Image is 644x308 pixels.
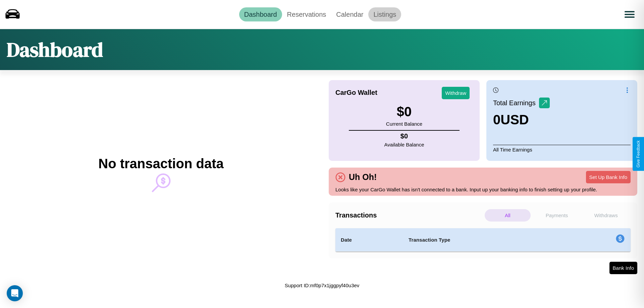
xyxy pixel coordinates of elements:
p: Looks like your CarGo Wallet has isn't connected to a bank. Input up your banking info to finish ... [335,185,631,194]
p: Total Earnings [493,97,539,109]
p: All Time Earnings [493,145,631,154]
a: Listings [368,7,401,21]
h3: $ 0 [386,104,422,119]
p: All [485,209,531,222]
h1: Dashboard [7,36,103,63]
table: simple table [335,228,631,252]
h4: Transactions [335,211,483,219]
p: Withdraws [583,209,629,222]
h4: Date [341,236,398,244]
p: Current Balance [386,119,422,128]
button: Bank Info [609,262,637,274]
button: Withdraw [442,87,470,99]
a: Calendar [331,7,368,21]
a: Dashboard [239,7,282,21]
div: Open Intercom Messenger [7,285,23,301]
a: Reservations [282,7,331,21]
h4: Uh Oh! [345,172,380,182]
p: Payments [534,209,580,222]
h2: No transaction data [98,156,223,171]
button: Set Up Bank Info [586,171,631,183]
div: Give Feedback [636,140,641,168]
h4: CarGo Wallet [335,89,377,97]
h3: 0 USD [493,112,550,127]
p: Support ID: mf0p7x1jggpyf40u3ev [285,281,360,290]
button: Open menu [620,5,639,24]
p: Available Balance [384,140,424,149]
h4: Transaction Type [409,236,561,244]
h4: $ 0 [384,132,424,140]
